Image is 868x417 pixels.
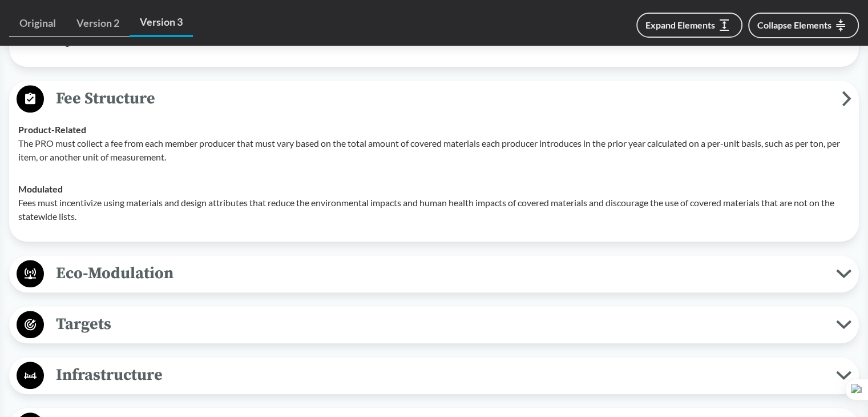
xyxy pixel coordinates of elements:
a: Version 2 [66,10,130,37]
p: Fees must incentivize using materials and design attributes that reduce the environmental impacts... [18,196,850,223]
button: Expand Elements [636,13,742,38]
span: Targets [44,311,836,337]
button: Infrastructure [13,361,855,390]
a: Version 3 [130,9,193,37]
button: Eco-Modulation [13,259,855,288]
p: The PRO must collect a fee from each member producer that must vary based on the total amount of ... [18,137,850,164]
button: Targets [13,310,855,339]
strong: Product-Related [18,124,86,135]
a: Original [9,10,66,37]
span: Fee Structure [44,86,842,111]
strong: Modulated [18,183,63,194]
button: Fee Structure [13,85,855,114]
button: Collapse Elements [748,13,859,38]
span: Eco-Modulation [44,260,836,286]
span: Infrastructure [44,362,836,388]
